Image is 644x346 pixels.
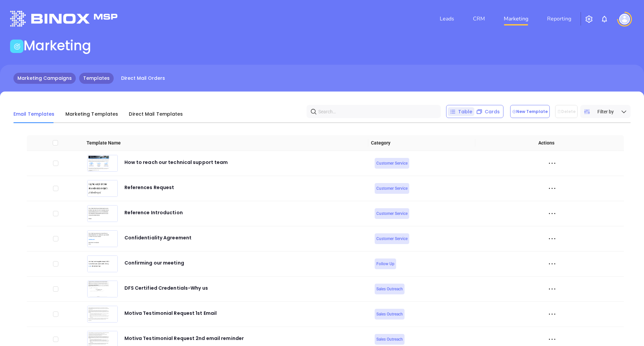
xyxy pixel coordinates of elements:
img: logo [10,11,117,26]
span: Email Templates [13,111,55,117]
img: iconSetting [585,15,593,23]
a: Reporting [544,12,574,25]
div: Confidentiality Agreement [124,234,192,247]
span: Sales Outreach [376,310,403,318]
button: Delete [555,105,578,118]
div: How to reach our technical support team [124,158,228,172]
div: DFS Certified Credentials-Why us [124,284,208,297]
span: Customer Service [376,235,408,242]
div: Motiva Testimonial Request 1st Email [124,309,217,323]
span: Follow Up [376,260,394,268]
span: Sales Outreach [376,336,403,343]
span: Customer Service [376,210,408,217]
div: Table [448,107,474,116]
div: Confirming our meeting [124,259,184,272]
div: Reference Introduction [124,209,183,222]
div: References Request [124,183,174,197]
input: Search… [318,106,432,117]
th: Category [368,135,475,151]
span: Customer Service [376,185,408,192]
th: Template Name [84,135,369,151]
th: Actions [475,135,618,151]
div: Cards [474,107,502,116]
a: CRM [470,12,488,25]
span: Direct Mail Templates [129,111,183,117]
span: Marketing Templates [65,111,118,117]
a: Leads [437,12,457,25]
span: Filter by [597,108,614,115]
h1: Marketing [23,38,91,54]
a: Marketing [501,12,531,25]
a: Marketing Campaigns [13,73,76,84]
span: Customer Service [376,160,408,167]
span: Sales Outreach [376,285,403,293]
a: Direct Mail Orders [117,73,169,84]
button: New Template [510,105,550,118]
a: Templates [79,73,114,84]
img: user [619,14,630,24]
img: iconNotification [600,15,608,23]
